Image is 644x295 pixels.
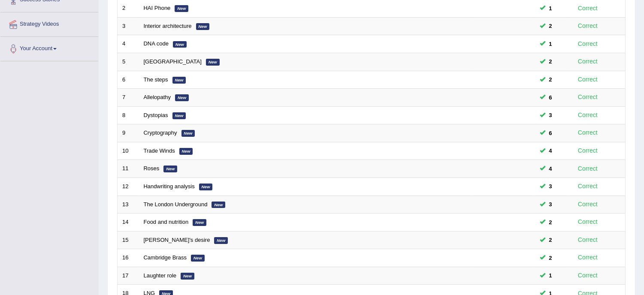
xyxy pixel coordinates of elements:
a: Trade Winds [144,147,175,154]
a: [GEOGRAPHIC_DATA] [144,58,202,65]
td: 14 [118,214,139,232]
a: Allelopathy [144,94,171,100]
a: Dystopias [144,112,168,118]
em: New [179,148,193,155]
a: Interior architecture [144,23,192,29]
span: You can still take this question [546,253,556,262]
td: 16 [118,249,139,267]
td: 8 [118,106,139,124]
div: Correct [574,39,602,49]
span: You can still take this question [546,271,556,280]
div: Correct [574,217,602,227]
em: New [172,112,186,119]
span: You can still take this question [546,200,556,209]
td: 13 [118,196,139,214]
span: You can still take this question [546,146,556,155]
span: You can still take this question [546,57,556,66]
a: Handwriting analysis [144,183,195,190]
span: You can still take this question [546,111,556,120]
td: 5 [118,53,139,71]
em: New [172,77,186,84]
div: Correct [574,146,602,156]
span: You can still take this question [546,164,556,173]
span: You can still take this question [546,75,556,84]
a: Food and nutrition [144,219,189,225]
div: Correct [574,110,602,120]
span: You can still take this question [546,129,556,138]
a: The steps [144,76,168,83]
a: Strategy Videos [0,12,98,34]
td: 17 [118,267,139,285]
span: You can still take this question [546,93,556,102]
div: Correct [574,75,602,84]
div: Correct [574,253,602,262]
div: Correct [574,92,602,102]
div: Correct [574,164,602,174]
a: Your Account [0,37,98,58]
div: Correct [574,21,602,31]
span: You can still take this question [546,21,556,30]
div: Correct [574,271,602,280]
em: New [173,41,187,48]
td: 9 [118,124,139,142]
div: Correct [574,57,602,66]
em: New [191,255,205,262]
span: You can still take this question [546,182,556,191]
td: 15 [118,231,139,249]
a: DNA code [144,40,169,47]
td: 11 [118,160,139,178]
em: New [175,94,189,101]
a: Roses [144,165,160,172]
div: Correct [574,181,602,191]
span: You can still take this question [546,218,556,227]
em: New [206,59,220,66]
span: You can still take this question [546,39,556,48]
a: HAI Phone [144,5,171,11]
em: New [181,273,194,280]
em: New [175,5,188,12]
em: New [199,184,213,190]
td: 12 [118,178,139,196]
span: You can still take this question [546,235,556,244]
td: 10 [118,142,139,160]
a: Laughter role [144,272,177,279]
a: [PERSON_NAME]'s desire [144,237,210,243]
span: You can still take this question [546,4,556,13]
td: 3 [118,17,139,35]
div: Correct [574,128,602,138]
td: 4 [118,35,139,53]
em: New [196,23,210,30]
a: Cryptography [144,129,177,136]
em: New [212,202,225,208]
em: New [181,130,195,137]
div: Correct [574,3,602,13]
div: Correct [574,199,602,209]
em: New [193,219,206,226]
em: New [163,166,177,172]
td: 6 [118,71,139,89]
div: Correct [574,235,602,245]
a: Cambridge Brass [144,254,187,261]
a: The London Underground [144,201,208,208]
td: 7 [118,89,139,107]
em: New [214,237,228,244]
